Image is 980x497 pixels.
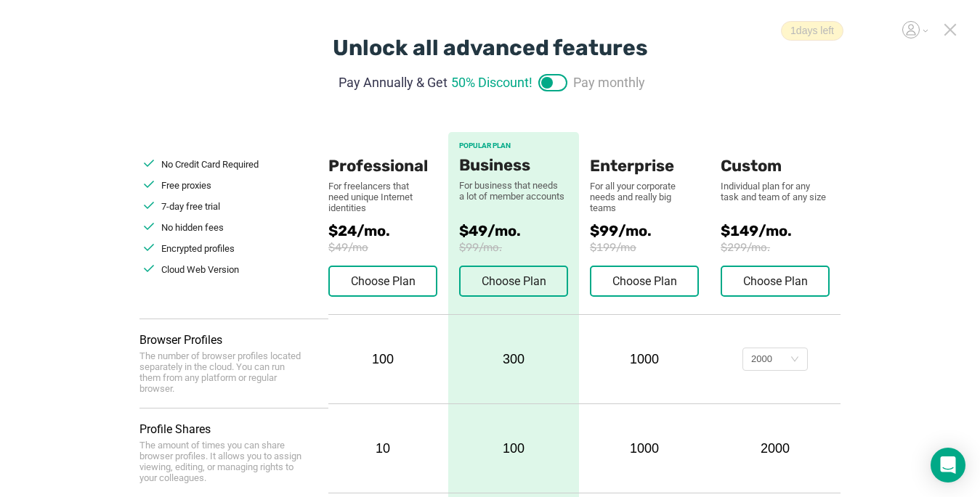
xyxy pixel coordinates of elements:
span: 1 days left [781,21,843,41]
span: Pay monthly [573,73,645,92]
i: icon: down [790,355,799,365]
span: $299/mo. [721,241,841,254]
div: Enterprise [590,132,699,176]
div: For all your corporate needs and really big teams [590,181,699,213]
div: 100 [448,404,579,493]
div: Profile Shares [139,422,328,436]
span: No hidden fees [161,222,224,233]
span: 7-day free trial [161,201,220,212]
button: Choose Plan [328,266,437,297]
div: Open Intercom Messenger [931,448,965,482]
div: For freelancers that need unique Internet identities [328,181,423,213]
span: $49/mo [328,241,448,254]
div: 10 [328,441,437,456]
div: Business [459,156,568,175]
span: $149/mo. [721,222,841,239]
div: Individual plan for any task and team of any size [721,181,830,202]
span: $199/mo [590,241,721,254]
span: No Credit Card Required [161,159,259,170]
div: Professional [328,132,437,176]
div: The number of browser profiles located separately in the cloud. You can run them from any platfor... [139,350,307,394]
div: 1000 [590,352,699,367]
span: $99/mo. [590,222,721,239]
div: Browser Profiles [139,333,328,347]
span: Pay Annually & Get [339,73,448,92]
span: Cloud Web Version [161,264,239,275]
div: 2000 [751,348,772,370]
div: POPULAR PLAN [459,141,568,150]
button: Choose Plan [590,266,699,297]
span: $49/mo. [459,222,568,239]
div: Custom [721,132,830,176]
button: Choose Plan [459,266,568,297]
span: Free proxies [161,180,211,191]
span: Encrypted profiles [161,243,235,254]
div: 2000 [721,441,830,456]
div: 300 [448,315,579,403]
span: $99/mo. [459,241,568,254]
button: Choose Plan [721,266,830,297]
div: For business that needs [459,180,568,191]
div: a lot of member accounts [459,191,568,202]
span: 50% Discount! [451,73,532,92]
span: $24/mo. [328,222,448,239]
div: The amount of times you can share browser profiles. It allows you to assign viewing, editing, or ... [139,440,307,483]
div: 1000 [590,441,699,456]
div: Unlock all advanced features [333,35,648,61]
div: 100 [328,352,437,367]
